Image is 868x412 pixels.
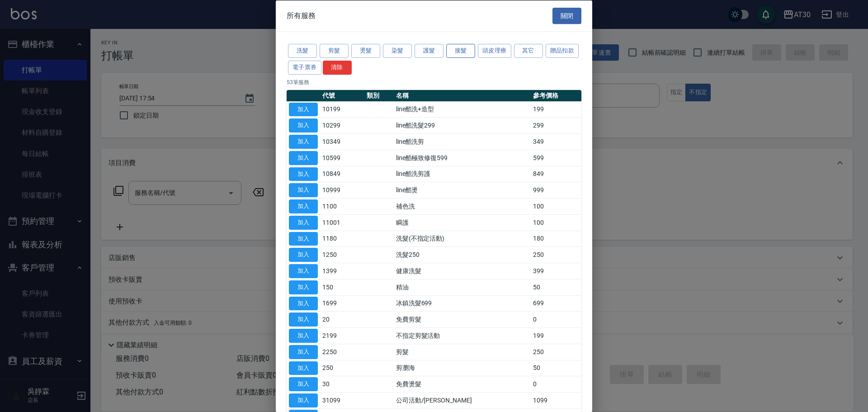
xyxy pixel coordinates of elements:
td: 150 [320,279,364,295]
th: 名稱 [394,90,531,101]
td: line酷洗剪 [394,133,531,150]
button: 加入 [289,215,318,229]
button: 燙髮 [351,44,380,58]
td: 公司活動/[PERSON_NAME] [394,392,531,408]
td: 10199 [320,101,364,118]
button: 加入 [289,280,318,294]
button: 加入 [289,167,318,181]
td: 100 [531,214,581,231]
td: 冰鎮洗髮699 [394,295,531,312]
td: line酷洗+造型 [394,101,531,118]
td: line酷洗剪護 [394,166,531,182]
td: 299 [531,117,581,133]
td: 精油 [394,279,531,295]
td: 849 [531,166,581,182]
button: 關閉 [552,7,581,24]
td: 50 [531,279,581,295]
td: 199 [531,327,581,344]
td: 50 [531,360,581,376]
p: 53 筆服務 [287,78,581,86]
td: 31099 [320,392,364,408]
button: 加入 [289,151,318,165]
button: 洗髮 [288,44,317,58]
button: 加入 [289,199,318,213]
th: 參考價格 [531,90,581,101]
td: 250 [531,344,581,360]
button: 加入 [289,296,318,310]
button: 贈品扣款 [546,44,579,58]
td: 349 [531,133,581,150]
td: 10349 [320,133,364,150]
button: 護髮 [415,44,443,58]
button: 頭皮理療 [478,44,511,58]
button: 清除 [323,60,352,74]
td: 30 [320,376,364,392]
button: 剪髮 [320,44,349,58]
td: 不指定剪髮活動 [394,327,531,344]
button: 接髮 [446,44,475,58]
td: 免費燙髮 [394,376,531,392]
td: 699 [531,295,581,312]
td: line酷極致修復599 [394,150,531,166]
button: 加入 [289,118,318,133]
td: 洗髮250 [394,246,531,263]
td: 2199 [320,327,364,344]
button: 加入 [289,264,318,278]
th: 類別 [364,90,394,101]
th: 代號 [320,90,364,101]
td: 洗髮(不指定活動) [394,231,531,247]
td: line酷洗髮299 [394,117,531,133]
button: 加入 [289,361,318,375]
button: 加入 [289,135,318,149]
button: 加入 [289,313,318,327]
button: 加入 [289,393,318,407]
td: 180 [531,231,581,247]
td: 1100 [320,198,364,214]
button: 加入 [289,248,318,262]
button: 其它 [514,44,543,58]
td: 250 [531,246,581,263]
td: 199 [531,101,581,118]
td: 補色洗 [394,198,531,214]
td: 1180 [320,231,364,247]
button: 電子票券 [288,60,321,74]
button: 加入 [289,232,318,246]
button: 染髮 [383,44,412,58]
td: 1399 [320,263,364,279]
td: 免費剪髮 [394,311,531,327]
td: 10299 [320,117,364,133]
td: 250 [320,360,364,376]
button: 加入 [289,377,318,391]
td: 0 [531,311,581,327]
td: 0 [531,376,581,392]
td: 599 [531,150,581,166]
button: 加入 [289,329,318,343]
td: 100 [531,198,581,214]
td: 2250 [320,344,364,360]
td: line酷燙 [394,182,531,198]
td: 1250 [320,246,364,263]
button: 加入 [289,345,318,359]
td: 瞬護 [394,214,531,231]
td: 健康洗髮 [394,263,531,279]
td: 1099 [531,392,581,408]
td: 剪髮 [394,344,531,360]
td: 10849 [320,166,364,182]
td: 10999 [320,182,364,198]
td: 20 [320,311,364,327]
td: 11001 [320,214,364,231]
td: 399 [531,263,581,279]
td: 999 [531,182,581,198]
td: 10599 [320,150,364,166]
span: 所有服務 [287,11,316,20]
button: 加入 [289,183,318,197]
button: 加入 [289,102,318,116]
td: 1699 [320,295,364,312]
td: 剪瀏海 [394,360,531,376]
